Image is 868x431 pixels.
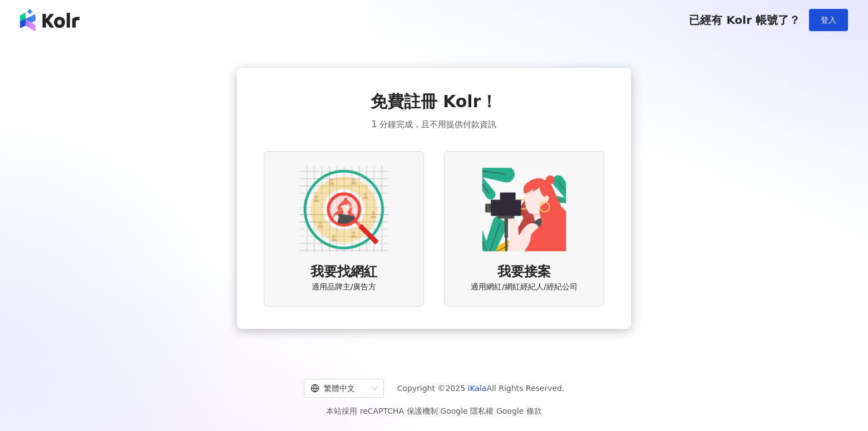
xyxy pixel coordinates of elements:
div: 繁體中文 [310,379,367,397]
a: Google 隱私權 [440,407,494,415]
span: 登入 [821,16,836,24]
a: Google 條款 [496,407,542,415]
span: Copyright © 2025 All Rights Reserved. [397,382,565,395]
span: | [438,407,441,415]
span: 1 分鐘完成，且不用提供付款資訊 [372,118,496,131]
span: 我要接案 [497,263,551,282]
img: AD identity option [299,165,388,254]
span: 本站採用 reCAPTCHA 保護機制 [326,404,541,418]
span: 已經有 Kolr 帳號了？ [689,13,800,27]
span: | [494,407,496,415]
span: 免費註冊 Kolr！ [371,90,498,113]
a: iKala [468,384,487,393]
span: 適用品牌主/廣告方 [312,282,377,293]
span: 我要找網紅 [310,263,377,282]
img: KOL identity option [480,165,569,254]
span: 適用網紅/網紅經紀人/經紀公司 [471,282,577,293]
button: 登入 [809,9,848,31]
img: logo [20,9,80,31]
